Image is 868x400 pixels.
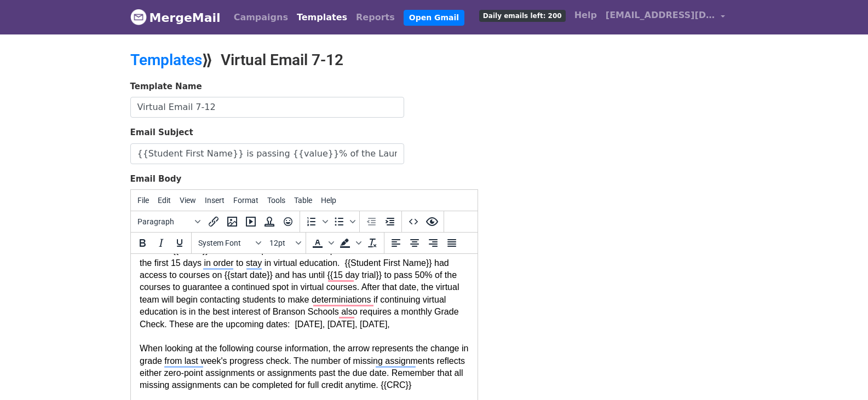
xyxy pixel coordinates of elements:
[194,234,265,252] button: Fonts
[269,239,294,247] span: 12pt
[479,10,566,22] span: Daily emails left: 200
[265,234,303,252] button: Font sizes
[9,150,338,162] div: {{Blurb}}
[362,212,381,231] button: Decrease indent
[405,234,424,252] button: Align center
[267,196,285,205] span: Tools
[321,196,336,205] span: Help
[130,173,182,185] label: Email Body
[813,347,868,400] iframe: Chat Widget
[133,212,204,231] button: Blocks
[180,196,196,205] span: View
[294,196,312,205] span: Table
[130,126,193,139] label: Email Subject
[387,234,405,252] button: Align left
[352,7,399,28] a: Reports
[336,234,363,252] div: Background color
[137,217,191,226] span: Paragraph
[381,212,399,231] button: Increase indent
[229,7,292,28] a: Campaigns
[423,212,441,231] button: Preview
[130,6,221,29] a: MergeMail
[442,234,461,252] button: Justify
[205,196,225,205] span: Insert
[424,234,442,252] button: Align right
[606,9,715,22] span: [EMAIL_ADDRESS][DOMAIN_NAME]
[130,80,202,93] label: Template Name
[292,7,352,28] a: Templates
[260,212,279,231] button: Insert template
[601,4,729,30] a: [EMAIL_ADDRESS][DOMAIN_NAME]
[152,234,170,252] button: Italic
[308,234,336,252] div: Text color
[130,9,147,25] img: MergeMail logo
[404,10,464,26] a: Open Gmail
[204,212,223,231] button: Insert/edit link
[9,89,338,138] div: When looking at the following course information, the arrow represents the change in grade from l...
[233,196,258,205] span: Format
[198,239,252,247] span: System Font
[130,51,202,69] a: Templates
[242,212,260,231] button: Insert/edit media
[404,212,423,231] button: Source code
[475,4,570,26] a: Daily emails left: 200
[330,212,357,231] div: Bullet list
[223,212,242,231] button: Insert/edit image
[279,212,297,231] button: Emoticons
[137,196,149,205] span: File
[170,234,189,252] button: Underline
[133,234,152,252] button: Bold
[302,212,330,231] div: Numbered list
[570,4,601,26] a: Help
[363,234,382,252] button: Clear formatting
[158,196,171,205] span: Edit
[130,51,530,69] h2: ⟫ Virtual Email 7-12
